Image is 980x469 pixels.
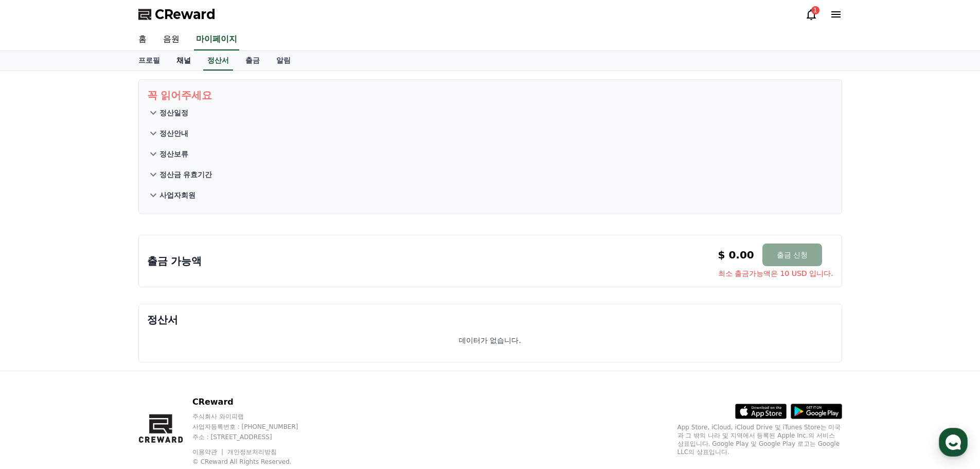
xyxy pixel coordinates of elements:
p: © CReward All Rights Reserved. [192,458,318,466]
a: 음원 [155,29,188,50]
a: 이용약관 [192,448,225,456]
span: CReward [155,6,216,23]
button: 정산금 유효기간 [147,164,833,185]
p: 사업자등록번호 : [PHONE_NUMBER] [192,423,318,431]
button: 정산일정 [147,102,833,123]
div: 1 [811,6,819,14]
a: 홈 [130,29,155,50]
a: 출금 [237,51,268,71]
p: 데이터가 없습니다. [459,335,521,345]
span: 대화 [94,342,106,351]
p: 정산금 유효기간 [159,169,212,180]
button: 정산보류 [147,144,833,164]
a: 정산서 [203,51,233,71]
p: 꼭 읽어주세요 [147,88,833,102]
p: 주소 : [STREET_ADDRESS] [192,433,318,441]
p: 주식회사 와이피랩 [192,412,318,421]
p: 사업자회원 [159,190,195,200]
a: 홈 [3,326,68,352]
button: 정산안내 [147,123,833,144]
a: 대화 [68,326,133,352]
button: 출금 신청 [762,244,822,266]
a: CReward [138,6,216,23]
a: 개인정보처리방침 [227,448,277,456]
p: 정산안내 [159,128,188,138]
p: $ 0.00 [718,248,754,262]
p: App Store, iCloud, iCloud Drive 및 iTunes Store는 미국과 그 밖의 나라 및 지역에서 등록된 Apple Inc.의 서비스 상표입니다. Goo... [678,423,842,456]
span: 설정 [159,342,171,350]
p: 출금 가능액 [147,254,202,268]
p: 정산서 [147,312,833,327]
button: 사업자회원 [147,185,833,205]
a: 설정 [133,326,198,352]
a: 채널 [168,51,199,71]
a: 프로필 [130,51,168,71]
a: 마이페이지 [194,29,239,50]
a: 알림 [268,51,299,71]
p: 정산일정 [159,108,188,118]
span: 홈 [32,342,39,350]
a: 1 [805,8,817,21]
p: 정산보류 [159,149,188,159]
p: CReward [192,396,318,408]
span: 최소 출금가능액은 10 USD 입니다. [718,268,833,279]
